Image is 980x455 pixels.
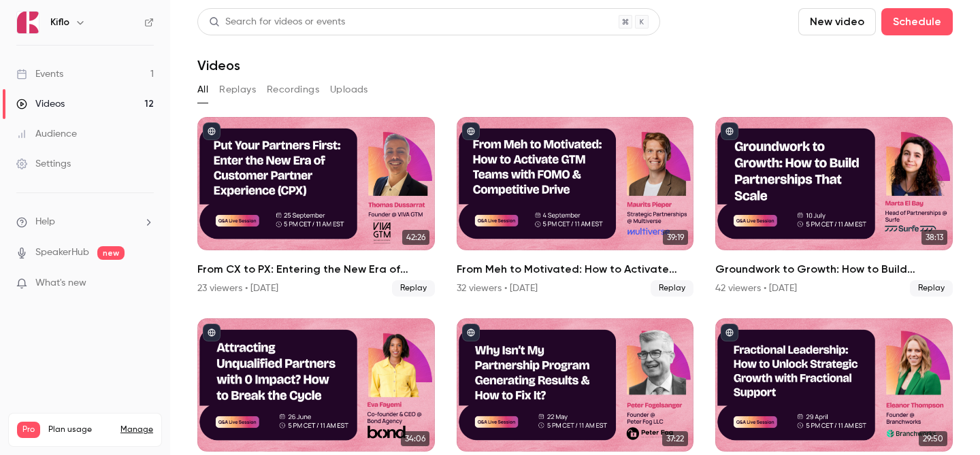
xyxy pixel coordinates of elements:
[402,230,429,245] span: 42:26
[197,79,208,101] button: All
[457,261,694,277] h2: From Meh to Motivated: How to Activate GTM Teams with FOMO & Competitive Drive
[16,215,154,229] li: help-dropdown-opener
[16,157,71,171] div: Settings
[17,12,39,33] img: Kiflo
[267,79,319,101] button: Recordings
[16,97,65,111] div: Videos
[715,282,797,295] div: 42 viewers • [DATE]
[137,277,154,290] iframe: Noticeable Trigger
[203,122,220,140] button: published
[35,215,55,229] span: Help
[457,117,694,297] li: From Meh to Motivated: How to Activate GTM Teams with FOMO & Competitive Drive
[651,280,693,297] span: Replay
[197,282,278,295] div: 23 viewers • [DATE]
[197,117,435,297] a: 42:26From CX to PX: Entering the New Era of Partner Experience23 viewers • [DATE]Replay
[401,431,429,446] span: 34:06
[457,117,694,297] a: 39:19From Meh to Motivated: How to Activate GTM Teams with FOMO & Competitive Drive32 viewers • [...
[16,127,77,141] div: Audience
[715,117,953,297] li: Groundwork to Growth: How to Build Partnerships That Scale
[721,324,738,341] button: published
[330,79,368,101] button: Uploads
[97,246,125,260] span: new
[35,276,86,290] span: What's new
[203,324,220,341] button: published
[50,16,69,29] h6: Kiflo
[197,261,435,277] h2: From CX to PX: Entering the New Era of Partner Experience
[197,8,953,447] section: Videos
[35,246,89,260] a: SpeakerHub
[798,8,876,35] button: New video
[209,15,345,29] div: Search for videos or events
[457,282,538,295] div: 32 viewers • [DATE]
[715,261,953,277] h2: Groundwork to Growth: How to Build Partnerships That Scale
[120,424,153,435] a: Manage
[197,57,240,73] h1: Videos
[48,424,112,435] span: Plan usage
[197,117,435,297] li: From CX to PX: Entering the New Era of Partner Experience
[921,230,947,245] span: 38:13
[219,79,256,101] button: Replays
[17,422,40,438] span: Pro
[663,230,688,245] span: 39:19
[715,117,953,297] a: 38:13Groundwork to Growth: How to Build Partnerships That Scale42 viewers • [DATE]Replay
[462,122,480,140] button: published
[721,122,738,140] button: published
[462,324,480,341] button: published
[910,280,953,297] span: Replay
[392,280,435,297] span: Replay
[919,431,947,446] span: 29:50
[662,431,688,446] span: 37:22
[16,67,63,81] div: Events
[881,8,953,35] button: Schedule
